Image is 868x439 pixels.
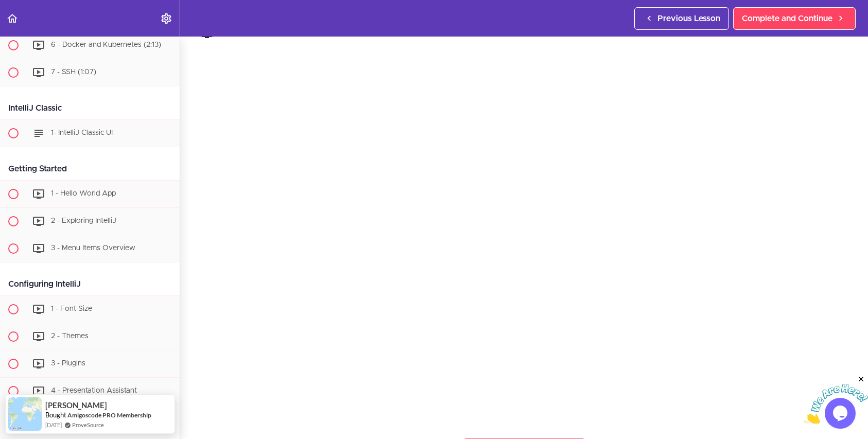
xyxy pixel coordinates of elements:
[8,397,42,431] img: provesource social proof notification image
[51,244,135,252] span: 3 - Menu Items Overview
[657,12,720,25] span: Previous Lesson
[51,68,96,76] span: 7 - SSH (1:07)
[51,332,89,340] span: 2 - Themes
[45,401,107,410] span: [PERSON_NAME]
[733,7,856,30] a: Complete and Continue
[51,360,85,367] span: 3 - Plugins
[160,12,172,25] svg: Settings Menu
[6,12,19,25] svg: Back to course curriculum
[72,420,104,429] a: ProveSource
[804,375,868,424] iframe: chat widget
[45,411,66,419] span: Bought
[51,190,116,197] span: 1 - Hello World App
[51,305,92,312] span: 1 - Font Size
[634,7,729,30] a: Previous Lesson
[45,420,62,429] span: [DATE]
[742,12,832,25] span: Complete and Continue
[51,217,116,224] span: 2 - Exploring IntelliJ
[67,411,151,419] a: Amigoscode PRO Membership
[201,58,847,422] iframe: Video Player
[51,387,137,394] span: 4 - Presentation Assistant
[51,129,113,136] span: 1- IntelliJ Classic UI
[51,41,161,48] span: 6 - Docker and Kubernetes (2:13)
